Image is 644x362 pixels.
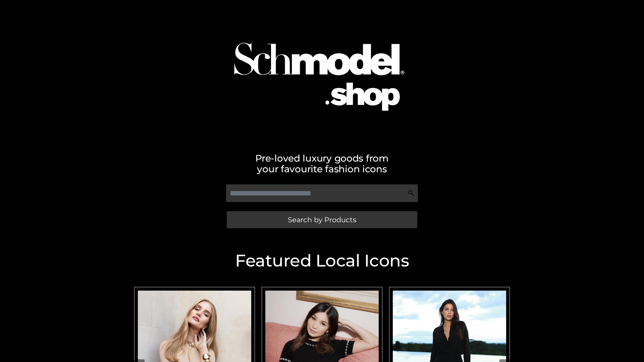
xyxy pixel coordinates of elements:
a: Search by Products [227,211,417,228]
h2: Pre-loved luxury goods from your favourite fashion icons [131,153,513,174]
span: Search by Products [288,216,356,223]
img: Search Icon [408,190,415,196]
h2: Featured Local Icons​ [131,252,513,269]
